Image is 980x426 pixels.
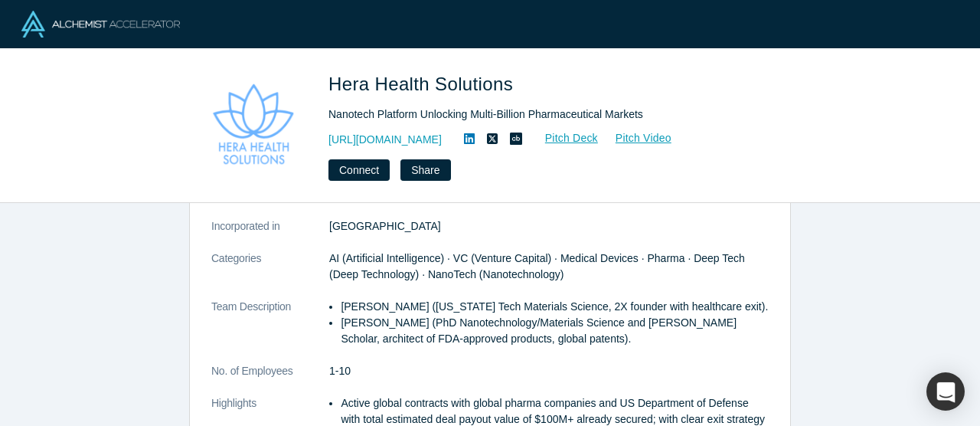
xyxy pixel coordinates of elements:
[211,251,329,299] dt: Categories
[211,218,329,251] dt: Incorporated in
[211,299,329,363] dt: Team Description
[328,74,518,94] span: Hera Health Solutions
[211,363,329,395] dt: No. of Employees
[328,159,390,181] button: Connect
[329,363,769,379] dd: 1-10
[341,299,769,315] p: [PERSON_NAME] ([US_STATE] Tech Materials Science, 2X founder with healthcare exit).
[328,106,757,123] div: Nanotech Platform Unlocking Multi-Billion Pharmaceutical Markets
[329,252,745,280] span: AI (Artificial Intelligence) · VC (Venture Capital) · Medical Devices · Pharma · Deep Tech (Deep ...
[21,11,180,38] img: Alchemist Logo
[599,129,672,147] a: Pitch Video
[528,129,599,147] a: Pitch Deck
[329,218,769,234] dd: [GEOGRAPHIC_DATA]
[400,159,450,181] button: Share
[328,132,442,148] a: [URL][DOMAIN_NAME]
[341,315,769,347] p: [PERSON_NAME] (PhD Nanotechnology/Materials Science and [PERSON_NAME] Scholar, architect of FDA-a...
[200,70,307,178] img: Hera Health Solutions's Logo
